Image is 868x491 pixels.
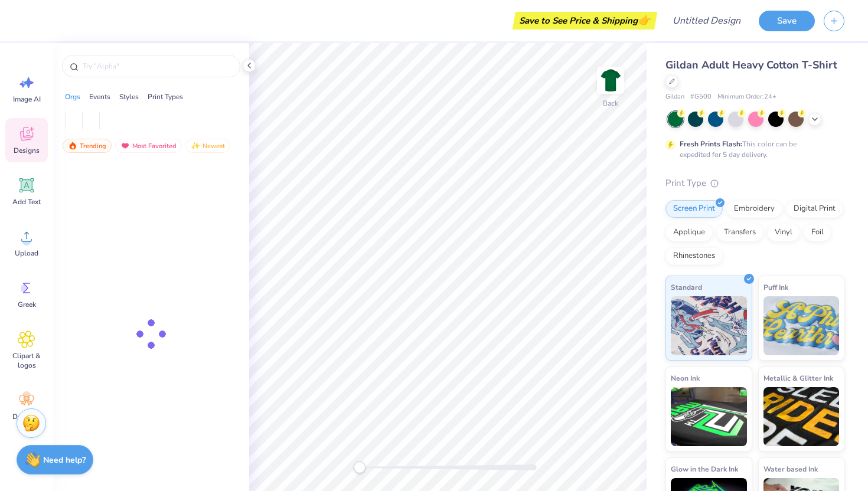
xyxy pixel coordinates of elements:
[690,92,712,102] span: # G500
[763,387,840,446] img: Metallic & Glitter Ink
[663,9,750,32] input: Untitled Design
[43,454,86,466] strong: Need help?
[671,372,700,384] span: Neon Ink
[89,91,110,102] div: Events
[185,139,230,153] div: Newest
[515,12,654,30] div: Save to See Price & Shipping
[115,139,182,153] div: Most Favorited
[191,142,200,150] img: newest.gif
[671,296,747,355] img: Standard
[665,92,684,102] span: Gildan
[759,11,815,31] button: Save
[13,94,41,104] span: Image AI
[665,58,837,72] span: Gildan Adult Heavy Cotton T-Shirt
[786,200,843,218] div: Digital Print
[671,387,747,446] img: Neon Ink
[763,281,788,293] span: Puff Ink
[763,372,833,384] span: Metallic & Glitter Ink
[804,224,831,241] div: Foil
[767,224,800,241] div: Vinyl
[81,60,233,72] input: Try "Alpha"
[726,200,782,218] div: Embroidery
[665,247,723,265] div: Rhinestones
[763,296,840,355] img: Puff Ink
[717,92,776,102] span: Minimum Order: 24 +
[15,248,38,258] span: Upload
[7,351,46,370] span: Clipart & logos
[599,68,622,92] img: Back
[148,91,183,102] div: Print Types
[680,139,825,160] div: This color can be expedited for 5 day delivery.
[665,176,844,190] div: Print Type
[68,142,77,150] img: trending.gif
[12,412,41,421] span: Decorate
[14,146,40,155] span: Designs
[119,91,139,102] div: Styles
[665,200,723,218] div: Screen Print
[354,461,366,473] div: Accessibility label
[18,300,36,309] span: Greek
[638,13,651,27] span: 👉
[665,224,713,241] div: Applique
[716,224,763,241] div: Transfers
[120,142,130,150] img: most_fav.gif
[12,197,41,207] span: Add Text
[680,139,742,149] strong: Fresh Prints Flash:
[65,91,80,102] div: Orgs
[603,98,618,109] div: Back
[671,463,738,475] span: Glow in the Dark Ink
[671,281,702,293] span: Standard
[63,139,112,153] div: Trending
[763,463,818,475] span: Water based Ink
